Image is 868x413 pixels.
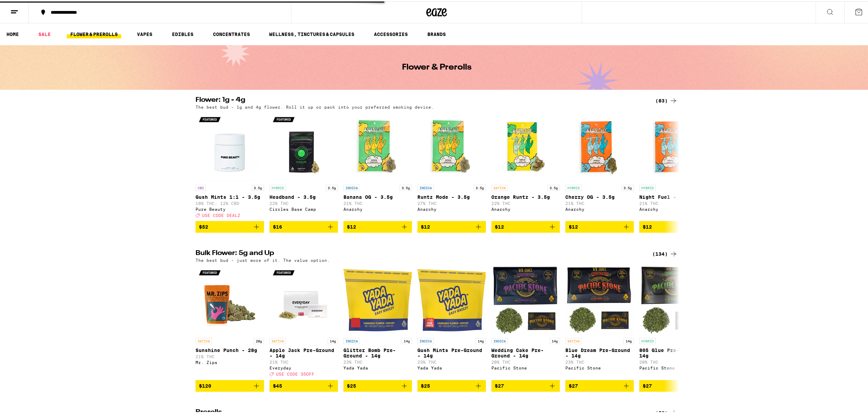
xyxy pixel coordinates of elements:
[67,29,121,37] a: FLOWER & PREROLLS
[639,206,708,210] div: Anarchy
[491,111,560,220] a: Open page for Orange Runtz - 3.5g from Anarchy
[199,382,211,387] span: $120
[343,220,412,231] button: Add to bag
[417,337,434,343] p: INDICA
[565,265,634,378] a: Open page for Blue Dream Pre-Ground - 14g from Pacific Stone
[417,379,486,390] button: Add to bag
[347,223,356,228] span: $12
[639,265,708,333] img: Pacific Stone - 805 Glue Pre-Ground - 14g
[491,359,560,363] p: 20% THC
[639,364,708,369] div: Pacific Stone
[269,346,338,357] p: Apple Jack Pre-Ground - 14g
[168,29,197,37] a: EDIBLES
[417,220,486,231] button: Add to bag
[652,248,678,257] a: (134)
[269,111,338,220] a: Open page for Headband - 3.5g from Circles Base Camp
[565,200,634,204] p: 21% THC
[417,200,486,204] p: 27% THC
[343,265,412,378] a: Open page for Glitter Bomb Pre-Ground - 14g from Yada Yada
[565,359,634,363] p: 23% THC
[621,183,634,190] p: 3.5g
[4,5,49,10] span: Hi. Need any help?
[491,265,560,378] a: Open page for Wedding Cake Pre-Ground - 14g from Pacific Stone
[196,95,644,104] h2: Flower: 1g - 4g
[269,183,286,190] p: HYBRID
[495,382,504,387] span: $27
[269,265,338,378] a: Open page for Apple Jack Pre-Ground - 14g from Everyday
[199,223,208,228] span: $52
[474,183,486,190] p: 3.5g
[491,206,560,210] div: Anarchy
[196,183,206,190] p: CBD
[269,193,338,198] p: Headband - 3.5g
[565,183,582,190] p: HYBRID
[343,206,412,210] div: Anarchy
[421,382,430,387] span: $25
[491,337,508,343] p: INDICA
[639,346,708,357] p: 805 Glue Pre-Ground - 14g
[343,111,412,220] a: Open page for Banana OG - 3.5g from Anarchy
[134,29,156,37] a: VAPES
[269,265,338,333] img: Everyday - Apple Jack Pre-Ground - 14g
[254,337,264,343] p: 28g
[269,359,338,363] p: 21% THC
[550,337,560,343] p: 14g
[491,200,560,204] p: 22% THC
[273,223,282,228] span: $16
[569,223,578,228] span: $12
[196,220,264,231] button: Add to bag
[565,193,634,198] p: Cherry OG - 3.5g
[417,193,486,198] p: Runtz Mode - 3.5g
[269,364,338,369] div: Everyday
[491,111,560,180] img: Anarchy - Orange Runtz - 3.5g
[3,29,22,37] a: HOME
[402,62,471,70] h1: Flower & Prerolls
[196,111,264,220] a: Open page for Gush Mints 1:1 - 3.5g from Pure Beauty
[476,337,486,343] p: 14g
[266,29,358,37] a: WELLNESS, TINCTURES & CAPSULES
[269,220,338,231] button: Add to bag
[639,193,708,198] p: Night Fuel - 3.5g
[639,337,656,343] p: HYBRID
[565,265,634,333] img: Pacific Stone - Blue Dream Pre-Ground - 14g
[639,200,708,204] p: 21% THC
[196,359,264,363] div: Mr. Zips
[196,346,264,352] p: Sunshine Punch - 28g
[565,206,634,210] div: Anarchy
[343,200,412,204] p: 21% THC
[491,193,560,198] p: Orange Runtz - 3.5g
[565,220,634,231] button: Add to bag
[196,111,264,180] img: Pure Beauty - Gush Mints 1:1 - 3.5g
[491,183,508,190] p: SATIVA
[417,364,486,369] div: Yada Yada
[35,29,54,37] a: SALE
[269,337,286,343] p: SATIVA
[210,29,253,37] a: CONCENTRATES
[343,379,412,390] button: Add to bag
[417,265,486,378] a: Open page for Gush Mints Pre-Ground - 14g from Yada Yada
[417,359,486,363] p: 23% THC
[639,265,708,378] a: Open page for 805 Glue Pre-Ground - 14g from Pacific Stone
[639,111,708,220] a: Open page for Night Fuel - 3.5g from Anarchy
[196,104,434,108] p: The best bud - 1g and 4g flower. Roll it up or pack into your preferred smoking device.
[655,95,678,104] a: (83)
[196,193,264,198] p: Gush Mints 1:1 - 3.5g
[424,29,449,37] a: BRANDS
[569,382,578,387] span: $27
[196,206,264,210] div: Pure Beauty
[196,337,212,343] p: SATIVA
[269,200,338,204] p: 22% THC
[491,265,560,333] img: Pacific Stone - Wedding Cake Pre-Ground - 14g
[639,111,708,180] img: Anarchy - Night Fuel - 3.5g
[565,346,634,357] p: Blue Dream Pre-Ground - 14g
[417,265,486,333] img: Yada Yada - Gush Mints Pre-Ground - 14g
[639,220,708,231] button: Add to bag
[196,265,264,333] img: Mr. Zips - Sunshine Punch - 28g
[196,200,264,204] p: 10% THC: 12% CBD
[639,379,708,390] button: Add to bag
[402,337,412,343] p: 14g
[639,359,708,363] p: 20% THC
[417,346,486,357] p: Gush Mints Pre-Ground - 14g
[343,337,360,343] p: INDICA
